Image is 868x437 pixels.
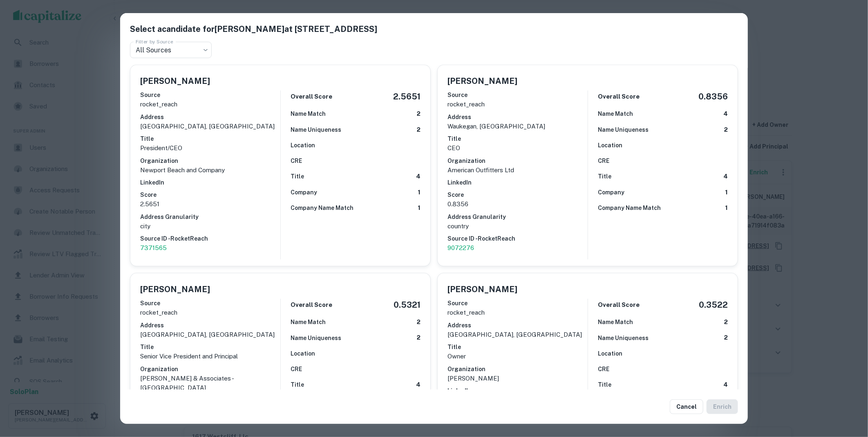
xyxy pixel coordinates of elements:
[447,99,588,109] p: rocket_reach
[140,156,280,165] h6: Organization
[598,109,633,118] h6: Name Match
[447,321,588,330] h6: Address
[140,212,280,221] h6: Address Granularity
[598,125,649,134] h6: Name Uniqueness
[140,283,210,295] h5: [PERSON_NAME]
[291,318,326,327] h6: Name Match
[447,190,588,199] h6: Score
[140,113,280,122] h6: Address
[291,92,332,101] h6: Overall Score
[598,172,611,181] h6: Title
[447,243,588,253] a: 9072276
[417,318,421,327] h6: 2
[417,109,421,119] h6: 2
[724,125,728,135] h6: 2
[140,299,280,308] h6: Source
[598,333,649,342] h6: Name Uniqueness
[393,90,421,103] h5: 2.5651
[725,203,728,213] h6: 1
[291,141,315,150] h6: Location
[598,141,622,150] h6: Location
[140,190,280,199] h6: Score
[447,165,588,175] p: American Outfitters Ltd
[447,134,588,143] h6: Title
[699,299,728,311] h5: 0.3522
[417,333,421,342] h6: 2
[416,172,421,181] h6: 4
[140,243,280,253] a: 7371565
[447,212,588,221] h6: Address Granularity
[418,203,421,213] h6: 1
[447,330,588,340] p: [GEOGRAPHIC_DATA], [GEOGRAPHIC_DATA]
[140,122,280,131] p: [GEOGRAPHIC_DATA], [GEOGRAPHIC_DATA]
[130,42,212,58] div: All Sources
[447,90,588,99] h6: Source
[598,92,640,101] h6: Overall Score
[140,330,280,340] p: [GEOGRAPHIC_DATA], [GEOGRAPHIC_DATA]
[140,342,280,351] h6: Title
[140,165,280,175] p: Newport Beach and Company
[447,351,588,361] p: Owner
[447,234,588,243] h6: Source ID - RocketReach
[598,300,640,310] h6: Overall Score
[140,374,280,393] p: [PERSON_NAME] & Associates - [GEOGRAPHIC_DATA]
[827,372,868,411] iframe: Chat Widget
[598,203,661,212] h6: Company Name Match
[291,125,341,134] h6: Name Uniqueness
[291,156,302,165] h6: CRE
[723,380,728,390] h6: 4
[447,299,588,308] h6: Source
[598,365,609,374] h6: CRE
[670,399,703,414] button: Cancel
[598,380,611,389] h6: Title
[417,125,421,135] h6: 2
[140,199,280,209] p: 2.5651
[291,203,353,212] h6: Company Name Match
[598,349,622,358] h6: Location
[140,321,280,330] h6: Address
[598,318,633,327] h6: Name Match
[140,90,280,99] h6: Source
[447,122,588,131] p: waukegan, [GEOGRAPHIC_DATA]
[140,75,210,87] h5: [PERSON_NAME]
[724,318,728,327] h6: 2
[723,109,728,119] h6: 4
[723,172,728,181] h6: 4
[447,374,588,383] p: [PERSON_NAME]
[140,234,280,243] h6: Source ID - RocketReach
[291,365,302,374] h6: CRE
[130,23,738,35] h5: Select a candidate for [PERSON_NAME] at [STREET_ADDRESS]
[140,221,280,231] p: city
[447,365,588,374] h6: Organization
[140,178,280,187] h6: LinkedIn
[447,113,588,122] h6: Address
[598,156,609,165] h6: CRE
[447,75,517,87] h5: [PERSON_NAME]
[291,109,326,118] h6: Name Match
[447,342,588,351] h6: Title
[447,386,588,395] h6: LinkedIn
[140,308,280,318] p: rocket_reach
[725,188,728,197] h6: 1
[598,188,624,197] h6: Company
[291,333,341,342] h6: Name Uniqueness
[447,221,588,231] p: country
[447,308,588,318] p: rocket_reach
[140,99,280,109] p: rocket_reach
[291,380,304,389] h6: Title
[447,199,588,209] p: 0.8356
[140,134,280,143] h6: Title
[447,178,588,187] h6: LinkedIn
[291,349,315,358] h6: Location
[418,188,421,197] h6: 1
[291,172,304,181] h6: Title
[698,90,728,103] h5: 0.8356
[416,380,421,390] h6: 4
[447,283,517,295] h5: [PERSON_NAME]
[140,351,280,361] p: Senior Vice President and Principal
[394,299,421,311] h5: 0.5321
[447,143,588,153] p: CEO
